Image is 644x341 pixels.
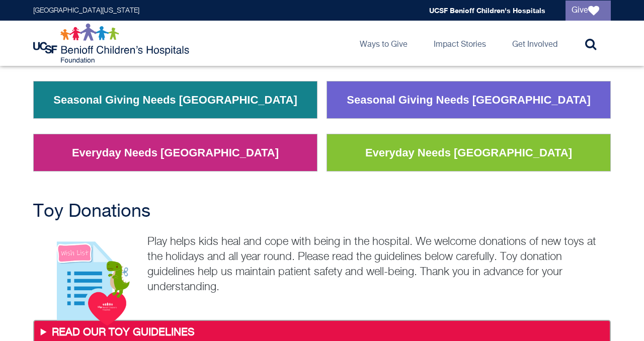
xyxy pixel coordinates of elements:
[429,6,545,15] a: UCSF Benioff Children's Hospitals
[46,87,305,113] a: Seasonal Giving Needs [GEOGRAPHIC_DATA]
[33,7,139,14] a: [GEOGRAPHIC_DATA][US_STATE]
[33,231,142,327] img: View our wish lists
[33,202,611,222] h2: Toy Donations
[33,234,611,295] p: Play helps kids heal and cope with being in the hospital. We welcome donations of new toys at the...
[358,140,580,166] a: Everyday Needs [GEOGRAPHIC_DATA]
[64,140,286,166] a: Everyday Needs [GEOGRAPHIC_DATA]
[426,21,494,66] a: Impact Stories
[352,21,416,66] a: Ways to Give
[566,1,611,21] a: Give
[504,21,566,66] a: Get Involved
[339,87,598,113] a: Seasonal Giving Needs [GEOGRAPHIC_DATA]
[33,23,192,63] img: Logo for UCSF Benioff Children's Hospitals Foundation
